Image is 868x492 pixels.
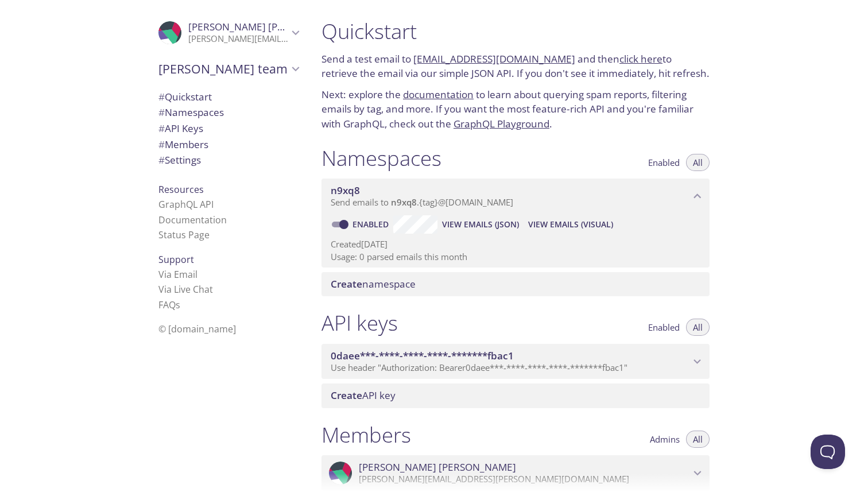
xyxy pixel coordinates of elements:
[437,215,524,234] button: View Emails (JSON)
[158,214,227,226] a: Documentation
[149,14,308,52] div: Gabriel Stabile
[158,106,165,119] span: #
[403,88,474,101] a: documentation
[321,383,710,408] div: Create API Key
[331,196,513,208] span: Send emails to . {tag} @[DOMAIN_NAME]
[149,121,308,137] div: API Keys
[321,179,710,214] div: n9xq8 namespace
[321,272,710,296] div: Create namespace
[188,33,288,45] p: [PERSON_NAME][EMAIL_ADDRESS][PERSON_NAME][DOMAIN_NAME]
[158,90,212,103] span: Quickstart
[158,138,208,151] span: Members
[158,198,214,211] a: GraphQL API
[351,219,393,230] a: Enabled
[331,389,396,402] span: API key
[811,435,845,469] iframe: Help Scout Beacon - Open
[149,104,308,121] div: Namespaces
[158,90,165,103] span: #
[149,89,308,105] div: Quickstart
[686,431,710,448] button: All
[643,431,687,448] button: Admins
[158,228,210,241] a: Status Page
[454,117,549,130] a: GraphQL Playground
[158,106,224,119] span: Namespaces
[158,323,236,335] span: © [DOMAIN_NAME]
[686,154,710,171] button: All
[321,18,710,44] h1: Quickstart
[158,153,201,166] span: Settings
[158,299,180,311] a: FAQ
[442,218,519,231] span: View Emails (JSON)
[158,268,197,281] a: Via Email
[158,122,203,135] span: API Keys
[641,154,687,171] button: Enabled
[149,152,308,168] div: Team Settings
[149,54,308,84] div: Gabriel's team
[331,184,360,197] span: n9xq8
[331,238,700,250] p: Created [DATE]
[331,389,362,402] span: Create
[331,277,416,290] span: namespace
[158,61,288,77] span: [PERSON_NAME] team
[149,137,308,153] div: Members
[158,153,165,166] span: #
[321,310,398,336] h1: API keys
[359,461,516,474] span: [PERSON_NAME] [PERSON_NAME]
[321,422,411,448] h1: Members
[321,87,710,131] p: Next: explore the to learn about querying spam reports, filtering emails by tag, and more. If you...
[524,215,618,234] button: View Emails (Visual)
[321,455,710,491] div: Gabriel Stabile
[641,319,687,336] button: Enabled
[158,253,194,266] span: Support
[391,196,417,208] span: n9xq8
[188,20,346,33] span: [PERSON_NAME] [PERSON_NAME]
[158,138,165,151] span: #
[321,145,441,171] h1: Namespaces
[331,277,362,290] span: Create
[686,319,710,336] button: All
[176,299,180,311] span: s
[158,283,213,296] a: Via Live Chat
[321,52,710,81] p: Send a test email to and then to retrieve the email via our simple JSON API. If you don't see it ...
[158,183,204,196] span: Resources
[331,251,700,263] p: Usage: 0 parsed emails this month
[619,52,662,65] a: click here
[528,218,613,231] span: View Emails (Visual)
[158,122,165,135] span: #
[413,52,575,65] a: [EMAIL_ADDRESS][DOMAIN_NAME]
